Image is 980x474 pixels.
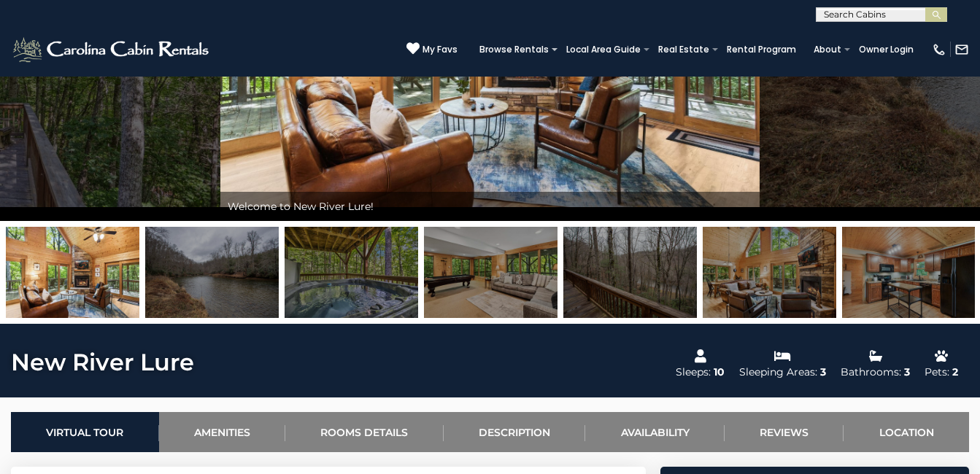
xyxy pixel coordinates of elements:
a: Owner Login [852,39,921,60]
div: Welcome to New River Lure! [220,192,760,221]
a: Amenities [159,412,286,452]
img: phone-regular-white.png [932,42,946,57]
a: Description [444,412,586,452]
a: Browse Rentals [472,39,556,60]
img: 166962885 [285,227,418,318]
a: Reviews [725,412,844,452]
img: 163276313 [145,227,279,318]
a: My Favs [406,42,458,57]
a: About [806,39,849,60]
img: White-1-2.png [11,35,213,64]
a: Availability [585,412,725,452]
span: My Favs [423,43,458,56]
a: Location [844,412,969,452]
img: 166962864 [842,227,976,318]
img: 163276316 [563,227,697,318]
img: 166962861 [703,227,836,318]
a: Rooms Details [285,412,444,452]
img: 166962878 [424,227,557,318]
a: Real Estate [651,39,717,60]
a: Local Area Guide [559,39,648,60]
a: Virtual Tour [11,412,159,452]
a: Rental Program [719,39,803,60]
img: mail-regular-white.png [954,42,969,57]
img: 166962862 [6,227,139,318]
